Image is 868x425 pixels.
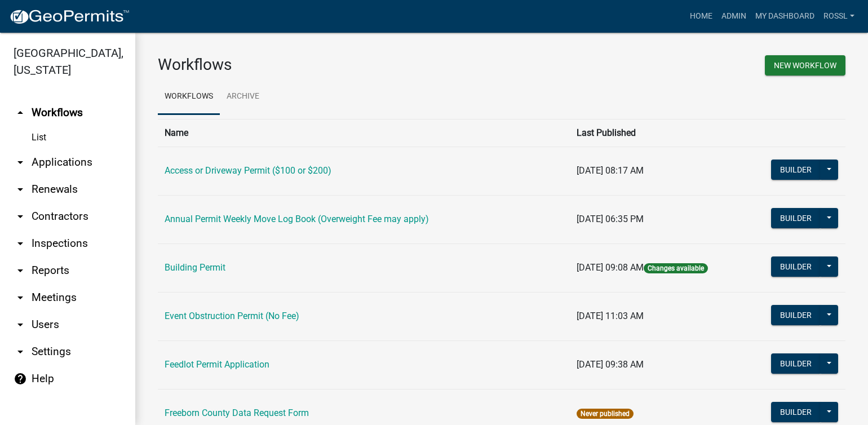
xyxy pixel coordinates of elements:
h3: Workflows [158,55,493,74]
button: Builder [771,402,821,422]
i: arrow_drop_down [14,291,27,304]
i: arrow_drop_down [14,264,27,277]
a: Freeborn County Data Request Form [165,408,309,418]
button: Builder [771,305,821,325]
button: New Workflow [765,55,845,76]
th: Name [158,119,570,147]
i: arrow_drop_down [14,156,27,169]
a: Annual Permit Weekly Move Log Book (Overweight Fee may apply) [165,214,429,224]
span: [DATE] 09:38 AM [577,359,644,370]
span: Changes available [644,263,708,273]
span: [DATE] 11:03 AM [577,311,644,321]
a: My Dashboard [751,6,819,27]
a: Feedlot Permit Application [165,359,269,370]
span: [DATE] 09:08 AM [577,262,644,273]
i: arrow_drop_down [14,183,27,196]
button: Builder [771,256,821,277]
span: [DATE] 06:35 PM [577,214,644,224]
a: Admin [717,6,751,27]
a: Building Permit [165,262,225,273]
i: arrow_drop_down [14,237,27,250]
a: RossL [819,6,859,27]
th: Last Published [570,119,746,147]
a: Archive [220,79,266,115]
button: Builder [771,353,821,374]
a: Workflows [158,79,220,115]
span: [DATE] 08:17 AM [577,165,644,176]
button: Builder [771,208,821,228]
button: Builder [771,160,821,180]
i: arrow_drop_down [14,345,27,358]
a: Home [685,6,717,27]
a: Access or Driveway Permit ($100 or $200) [165,165,331,176]
i: arrow_drop_down [14,318,27,331]
i: arrow_drop_down [14,210,27,223]
a: Event Obstruction Permit (No Fee) [165,311,299,321]
i: help [14,372,27,386]
i: arrow_drop_up [14,106,27,119]
span: Never published [577,409,634,419]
